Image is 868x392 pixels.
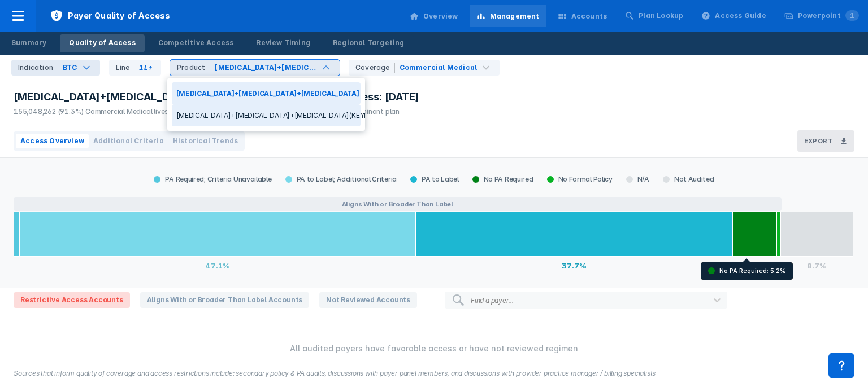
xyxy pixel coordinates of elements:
button: Export [797,130,854,152]
div: Product [177,63,210,73]
a: Overview [403,5,465,27]
a: Summary [2,34,55,52]
div: Quality of Access [69,38,135,48]
span: Additional Criteria [93,136,164,146]
div: 155,048,262 (91.3%) Commercial Medical lives audited, based on policy and PA criteria affiliated ... [14,107,419,117]
button: Additional Criteria [89,134,168,148]
button: Aligns With or Broader Than Label [14,197,782,211]
div: Review Timing [256,38,310,48]
a: Regional Targeting [324,34,414,52]
span: 1 [845,10,859,21]
a: Competitive Access [149,34,243,52]
button: Historical Trends [168,134,242,148]
div: 5.2% [732,257,776,275]
div: Powerpoint [798,11,859,21]
div: Contact Support [828,353,854,378]
div: PA to Label; Additional Criteria [279,175,403,184]
div: Coverage [355,63,395,73]
div: 37.7% [415,257,732,275]
div: 1L+ is the only option [109,60,161,76]
a: Quality of Access [60,34,144,52]
a: Accounts [551,5,614,27]
span: Restrictive Access Accounts [14,292,130,308]
div: 8.7% [780,257,853,275]
span: [MEDICAL_DATA]+[MEDICAL_DATA]+[MEDICAL_DATA] Quality of Access: [DATE] [14,90,419,104]
div: Overview [423,11,458,21]
div: Summary [11,38,46,48]
div: Plan Lookup [639,11,683,21]
div: Find a payer... [471,296,514,305]
div: Management [490,11,540,21]
div: Indication [18,63,58,73]
div: Commercial Medical [400,63,478,73]
div: Accounts [571,11,607,21]
span: Historical Trends [173,136,238,146]
div: [MEDICAL_DATA]+[MEDICAL_DATA]+[MEDICAL_DATA](KEYNOTE-966) [172,104,361,126]
div: Not Audited [656,175,721,184]
div: PA Required; Criteria Unavailable [147,175,278,184]
button: Access Overview [16,134,89,148]
div: Regional Targeting [333,38,405,48]
span: Aligns With or Broader Than Label Accounts [140,292,310,308]
div: Competitive Access [158,38,234,48]
div: Access Guide [715,11,766,21]
div: No PA Required [466,175,540,184]
div: BTC [63,63,77,73]
figcaption: Sources that inform quality of coverage and access restrictions include: secondary policy & PA au... [14,368,854,378]
div: PA to Label [403,175,466,184]
div: [MEDICAL_DATA]+[MEDICAL_DATA]+[MEDICAL_DATA] [172,82,361,104]
h3: Export [804,137,833,145]
div: N/A [619,175,656,184]
a: Review Timing [247,34,319,52]
div: 47.1% [19,257,415,275]
div: [MEDICAL_DATA]+[MEDICAL_DATA]+[MEDICAL_DATA] [215,63,317,73]
span: Not Reviewed Accounts [319,292,417,308]
div: No Formal Policy [540,175,619,184]
a: Management [470,5,546,27]
span: Access Overview [20,136,84,146]
div: All audited payers have favorable access or have not reviewed regimen [7,342,861,355]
